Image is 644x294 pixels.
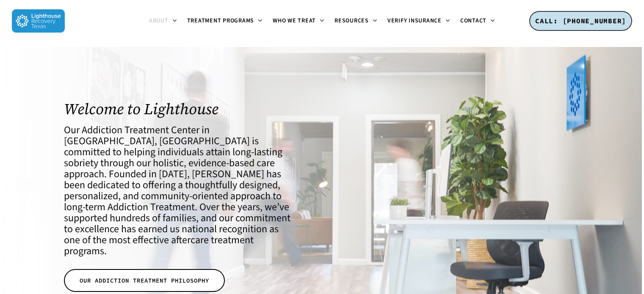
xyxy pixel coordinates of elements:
[80,276,209,285] span: OUR ADDICTION TREATMENT PHILOSOPHY
[12,9,65,33] img: Lighthouse Recovery Texas
[382,18,455,25] a: Verify Insurance
[529,11,632,31] a: CALL: [PHONE_NUMBER]
[334,16,369,25] span: Resources
[455,18,500,25] a: Contact
[460,16,486,25] span: Contact
[273,16,316,25] span: Who We Treat
[182,18,268,25] a: Treatment Programs
[535,16,626,25] span: CALL: [PHONE_NUMBER]
[144,18,182,25] a: About
[268,18,329,25] a: Who We Treat
[187,16,254,25] span: Treatment Programs
[64,100,296,118] h1: Welcome to Lighthouse
[329,18,382,25] a: Resources
[149,16,169,25] span: About
[387,16,442,25] span: Verify Insurance
[64,269,225,292] a: OUR ADDICTION TREATMENT PHILOSOPHY
[64,125,296,257] h4: Our Addiction Treatment Center in [GEOGRAPHIC_DATA], [GEOGRAPHIC_DATA] is committed to helping in...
